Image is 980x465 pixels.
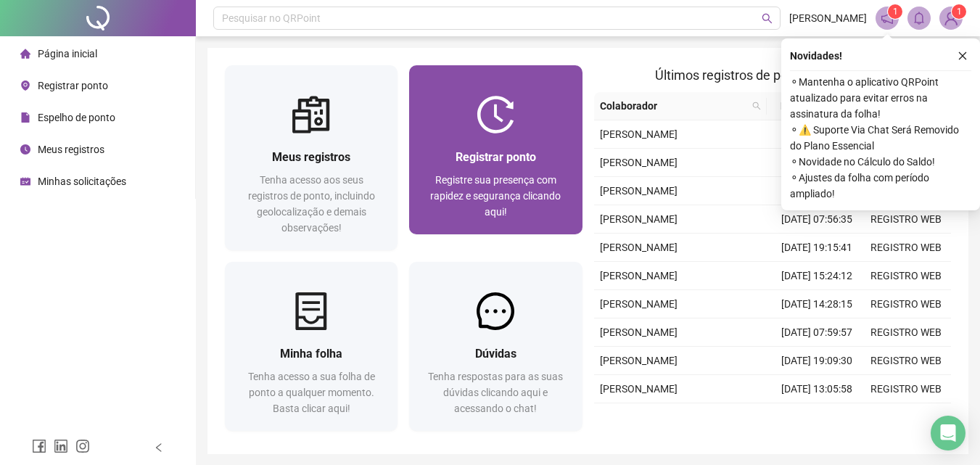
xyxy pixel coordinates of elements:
[600,98,747,114] span: Colaborador
[773,234,862,262] td: [DATE] 19:15:41
[75,439,90,453] span: instagram
[600,185,678,197] span: [PERSON_NAME]
[940,7,962,29] img: 90472
[957,7,962,17] span: 1
[790,170,971,202] span: ⚬ Ajustes da folha com período ampliado!
[54,439,68,453] span: linkedin
[280,347,342,361] span: Minha folha
[888,4,902,19] sup: 1
[20,176,30,186] span: schedule
[600,298,678,310] span: [PERSON_NAME]
[20,49,30,59] span: home
[790,74,971,122] span: ⚬ Mantenha o aplicativo QRPoint atualizado para evitar erros na assinatura da folha!
[762,13,773,24] span: search
[38,48,97,59] span: Página inicial
[600,383,678,395] span: [PERSON_NAME]
[409,65,582,234] a: Registrar pontoRegistre sua presença com rapidez e segurança clicando aqui!
[773,347,862,375] td: [DATE] 19:09:30
[154,443,164,453] span: left
[600,242,678,253] span: [PERSON_NAME]
[773,177,862,205] td: [DATE] 12:30:31
[38,176,126,187] span: Minhas solicitações
[428,371,563,414] span: Tenha respostas para as suas dúvidas clicando aqui e acessando o chat!
[600,355,678,366] span: [PERSON_NAME]
[38,80,108,91] span: Registrar ponto
[767,92,853,120] th: Data/Hora
[931,416,965,450] div: Open Intercom Messenger
[38,144,104,155] span: Meus registros
[752,102,761,110] span: search
[773,290,862,318] td: [DATE] 14:28:15
[773,149,862,177] td: [DATE] 14:44:27
[862,205,951,234] td: REGISTRO WEB
[893,7,898,17] span: 1
[790,48,842,64] span: Novidades !
[862,234,951,262] td: REGISTRO WEB
[773,318,862,347] td: [DATE] 07:59:57
[773,120,862,149] td: [DATE] 19:18:39
[248,371,375,414] span: Tenha acesso a sua folha de ponto a qualquer momento. Basta clicar aqui!
[430,174,561,218] span: Registre sua presença com rapidez e segurança clicando aqui!
[773,205,862,234] td: [DATE] 07:56:35
[862,262,951,290] td: REGISTRO WEB
[32,439,46,453] span: facebook
[600,157,678,168] span: [PERSON_NAME]
[600,270,678,281] span: [PERSON_NAME]
[862,375,951,403] td: REGISTRO WEB
[773,375,862,403] td: [DATE] 13:05:58
[790,122,971,154] span: ⚬ ⚠️ Suporte Via Chat Será Removido do Plano Essencial
[475,347,516,361] span: Dúvidas
[773,403,862,432] td: [DATE] 10:42:38
[409,262,582,431] a: DúvidasTenha respostas para as suas dúvidas clicando aqui e acessando o chat!
[881,12,894,25] span: notification
[600,326,678,338] span: [PERSON_NAME]
[862,347,951,375] td: REGISTRO WEB
[272,150,350,164] span: Meus registros
[20,144,30,155] span: clock-circle
[773,98,836,114] span: Data/Hora
[38,112,115,123] span: Espelho de ponto
[862,318,951,347] td: REGISTRO WEB
[958,51,968,61] span: close
[600,213,678,225] span: [PERSON_NAME]
[789,10,867,26] span: [PERSON_NAME]
[600,128,678,140] span: [PERSON_NAME]
[20,112,30,123] span: file
[773,262,862,290] td: [DATE] 15:24:12
[862,290,951,318] td: REGISTRO WEB
[225,65,398,250] a: Meus registrosTenha acesso aos seus registros de ponto, incluindo geolocalização e demais observa...
[790,154,971,170] span: ⚬ Novidade no Cálculo do Saldo!
[655,67,889,83] span: Últimos registros de ponto sincronizados
[225,262,398,431] a: Minha folhaTenha acesso a sua folha de ponto a qualquer momento. Basta clicar aqui!
[913,12,926,25] span: bell
[248,174,375,234] span: Tenha acesso aos seus registros de ponto, incluindo geolocalização e demais observações!
[456,150,536,164] span: Registrar ponto
[862,403,951,432] td: REGISTRO WEB
[749,95,764,117] span: search
[952,4,966,19] sup: Atualize o seu contato no menu Meus Dados
[20,81,30,91] span: environment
